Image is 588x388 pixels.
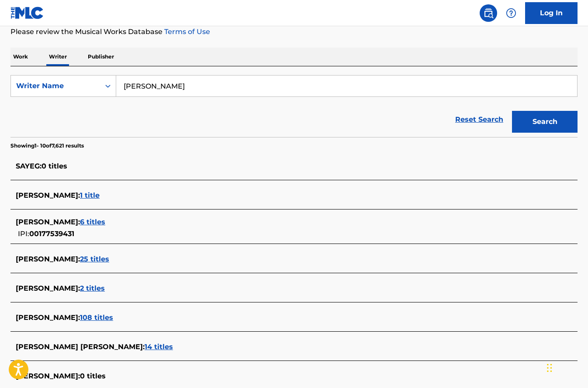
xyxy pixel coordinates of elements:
span: [PERSON_NAME] : [16,284,80,292]
p: Work [10,48,31,66]
div: Help [502,4,520,22]
span: IPI: [18,230,29,238]
img: MLC Logo [10,7,44,19]
span: [PERSON_NAME] : [16,372,80,380]
img: help [506,8,516,18]
img: search [483,8,494,18]
div: Drag [547,355,552,381]
form: Search Form [10,75,578,137]
span: 0 titles [80,372,106,380]
span: [PERSON_NAME] [PERSON_NAME] : [16,343,145,351]
p: Please review the Musical Works Database [10,27,578,37]
span: [PERSON_NAME] : [16,218,80,226]
span: 00177539431 [29,230,74,238]
span: 1 title [80,191,100,199]
span: [PERSON_NAME] : [16,313,80,322]
span: 25 titles [80,255,109,263]
a: Public Search [480,4,497,22]
span: 2 titles [80,284,105,292]
span: SAYEG : [16,162,42,170]
span: [PERSON_NAME] : [16,255,80,263]
span: 108 titles [80,313,113,322]
iframe: Chat Widget [544,346,588,388]
span: 0 titles [42,162,67,170]
div: Writer Name [16,81,95,91]
a: Reset Search [451,110,508,129]
span: [PERSON_NAME] : [16,191,80,199]
a: Terms of Use [163,27,210,36]
a: Log In [525,2,578,24]
p: Showing 1 - 10 of 7,621 results [10,142,84,150]
span: 14 titles [145,343,173,351]
span: 6 titles [80,218,105,226]
p: Writer [46,48,69,66]
p: Publisher [85,48,117,66]
button: Search [512,111,578,133]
